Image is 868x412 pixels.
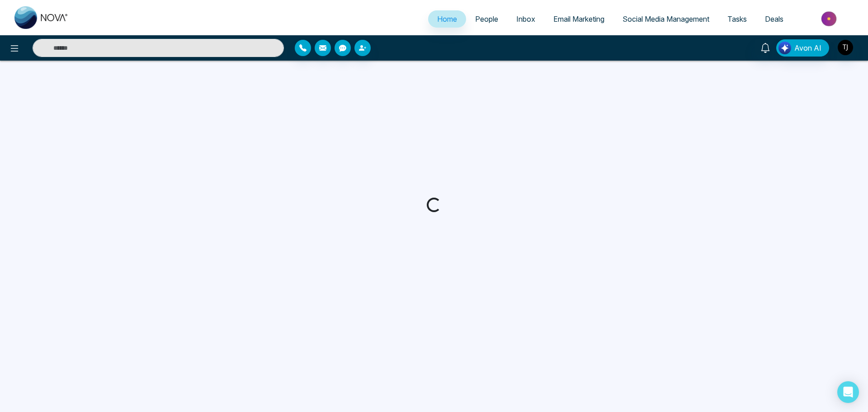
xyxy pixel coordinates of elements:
a: Tasks [718,10,756,28]
span: Deals [765,14,783,24]
span: Social Media Management [623,14,709,24]
span: Inbox [516,14,535,24]
img: Nova CRM Logo [14,6,69,29]
button: Avon AI [776,39,829,57]
span: Tasks [727,14,747,24]
img: User Avatar [838,40,853,55]
img: Market-place.gif [797,9,863,29]
span: Avon AI [794,43,821,53]
span: Home [437,14,457,24]
a: Social Media Management [613,10,718,28]
div: Open Intercom Messenger [837,381,859,403]
a: Home [428,10,466,28]
a: Deals [756,10,793,28]
a: Inbox [507,10,544,28]
span: People [475,14,498,24]
span: Email Marketing [553,14,604,24]
a: People [466,10,507,28]
img: Lead Flow [778,42,791,54]
a: Email Marketing [544,10,613,28]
